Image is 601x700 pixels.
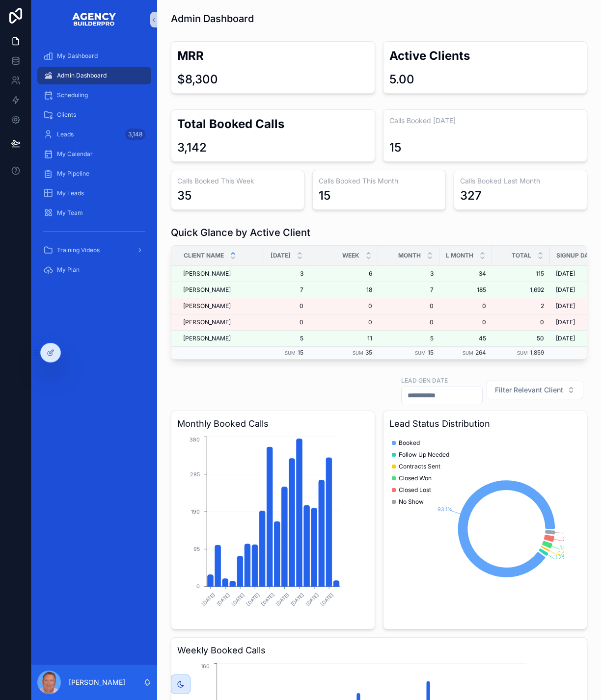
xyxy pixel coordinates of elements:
[69,677,125,687] p: [PERSON_NAME]
[270,270,303,278] a: 3
[37,204,151,222] a: My Team
[57,150,93,158] span: My Calendar
[384,335,434,342] a: 5
[315,302,372,310] a: 0
[498,318,544,326] span: 0
[389,116,581,126] h3: Calls Booked [DATE]
[183,335,258,342] a: [PERSON_NAME]
[190,471,200,478] tspan: 285
[57,72,107,79] span: Admin Dashboard
[445,335,486,342] a: 45
[389,417,581,431] h3: Lead Status Distribution
[428,349,434,356] span: 15
[446,252,473,259] span: L Month
[31,39,157,293] div: scrollable content
[57,246,100,254] span: Training Videos
[445,318,486,326] a: 0
[260,592,275,607] text: [DATE]
[512,252,531,259] span: Total
[230,592,246,607] text: [DATE]
[384,302,434,310] a: 0
[177,188,191,204] div: 35
[498,335,544,342] a: 50
[37,86,151,104] a: Scheduling
[246,592,261,607] text: [DATE]
[184,252,224,259] span: Client Name
[183,302,231,310] span: [PERSON_NAME]
[37,241,151,259] a: Training Videos
[517,350,528,356] small: Sum
[556,318,575,326] span: [DATE]
[555,554,567,561] tspan: 1.2%
[183,302,258,310] a: [PERSON_NAME]
[445,302,486,310] a: 0
[275,592,290,607] text: [DATE]
[556,270,575,278] span: [DATE]
[57,266,80,274] span: My Plan
[315,270,372,278] a: 6
[37,184,151,202] a: My Leads
[319,176,439,186] h3: Calls Booked This Month
[290,592,305,607] text: [DATE]
[487,381,583,399] button: Select Button
[445,270,486,278] span: 34
[177,48,369,64] h2: MRR
[177,417,369,431] h3: Monthly Booked Calls
[445,286,486,294] a: 185
[57,170,89,178] span: My Pipeline
[562,536,571,543] tspan: 2%
[556,286,575,294] span: [DATE]
[270,318,303,326] span: 0
[495,385,563,395] span: Filter Relevant Client
[315,318,372,326] a: 0
[460,188,482,204] div: 327
[171,12,254,26] h1: Admin Dashboard
[315,286,372,294] a: 18
[384,286,434,294] a: 7
[365,349,372,356] span: 35
[270,302,303,310] a: 0
[463,350,473,356] small: Sum
[183,286,231,294] span: [PERSON_NAME]
[201,663,210,670] tspan: 160
[415,350,426,356] small: Sum
[384,318,434,326] a: 0
[125,129,145,140] div: 3,148
[315,335,372,342] a: 11
[398,252,421,259] span: Month
[556,302,575,310] span: [DATE]
[57,189,84,197] span: My Leads
[270,286,303,294] a: 7
[556,335,575,342] span: [DATE]
[191,509,200,515] tspan: 190
[177,176,298,186] h3: Calls Booked This Week
[498,302,544,310] a: 2
[270,335,303,342] a: 5
[183,335,231,342] span: [PERSON_NAME]
[183,318,258,326] a: [PERSON_NAME]
[384,270,434,278] span: 3
[37,67,151,84] a: Admin Dashboard
[342,252,359,259] span: Week
[399,463,440,470] span: Contracts Sent
[57,111,76,119] span: Clients
[37,145,151,163] a: My Calendar
[183,286,258,294] a: [PERSON_NAME]
[389,140,401,156] div: 15
[190,437,200,443] tspan: 380
[399,498,424,506] span: No Show
[183,270,231,278] span: [PERSON_NAME]
[57,91,88,99] span: Scheduling
[177,140,207,156] div: 3,142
